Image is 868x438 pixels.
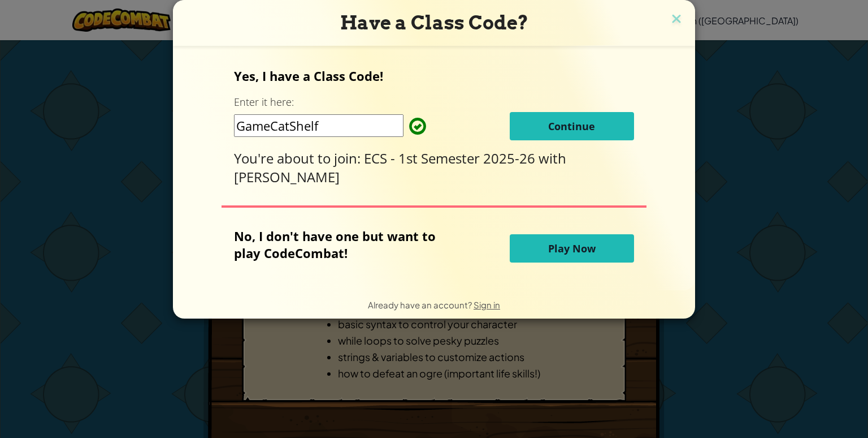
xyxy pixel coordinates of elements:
button: Play Now [510,234,634,263]
p: Yes, I have a Class Code! [234,67,633,84]
span: [PERSON_NAME] [234,168,340,186]
a: Sign in [474,299,500,310]
img: close icon [669,11,684,28]
button: Continue [510,112,634,140]
span: You're about to join: [234,149,364,168]
span: Continue [548,119,595,133]
p: No, I don't have one but want to play CodeCombat! [234,227,453,261]
span: ECS - 1st Semester 2025-26 [364,149,539,168]
label: Enter it here: [234,95,294,109]
span: Already have an account? [368,299,474,310]
span: Have a Class Code? [340,11,528,34]
span: with [539,149,566,168]
span: Play Now [548,242,596,255]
